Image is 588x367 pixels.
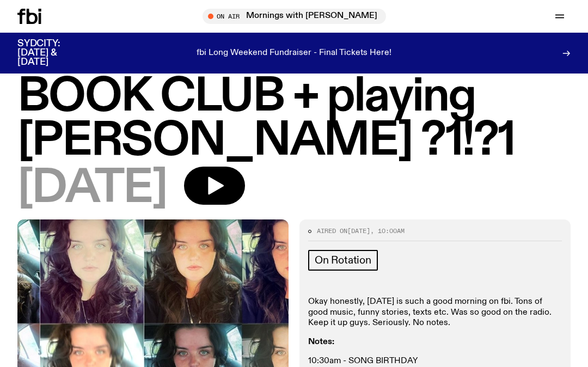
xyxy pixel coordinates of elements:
[347,227,370,235] span: [DATE]
[17,39,87,67] h3: SYDCITY: [DATE] & [DATE]
[203,9,386,24] button: On AirMornings with [PERSON_NAME]
[308,338,334,346] strong: Notes:
[308,297,562,328] p: Okay honestly, [DATE] is such a good morning on fbi. Tons of good music, funny stories, texts etc...
[315,254,371,266] span: On Rotation
[370,227,405,235] span: , 10:00am
[308,356,562,366] p: 10:30am - SONG BIRTHDAY
[308,250,378,271] a: On Rotation
[317,227,347,235] span: Aired on
[197,48,391,58] p: fbi Long Weekend Fundraiser - Final Tickets Here!
[17,167,167,211] span: [DATE]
